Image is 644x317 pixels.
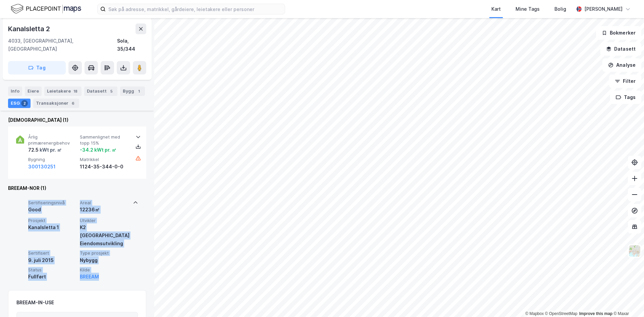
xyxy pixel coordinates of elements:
div: Fullført [28,273,77,281]
div: 1124-35-344-0-0 [80,163,129,171]
div: 18 [72,88,79,95]
div: 5 [108,88,115,95]
span: Prosjekt [28,218,77,223]
div: 4033, [GEOGRAPHIC_DATA], [GEOGRAPHIC_DATA] [8,37,117,53]
img: logo.f888ab2527a4732fd821a326f86c7f29.svg [11,3,81,15]
div: Leietakere [44,87,82,96]
span: Sertifisert [28,250,77,256]
div: Bygg [120,87,145,96]
div: [PERSON_NAME] [584,5,623,13]
div: Info [8,87,22,96]
div: Kart [491,5,501,13]
div: Kanalsletta 2 [8,23,51,34]
span: Type prosjekt [80,250,129,256]
a: Mapbox [525,311,544,316]
span: Utvikler [80,218,129,223]
div: 6 [70,100,76,107]
span: Areal [80,200,129,206]
div: 9. juli 2015 [28,256,77,264]
button: BREEAM [80,273,99,281]
div: BREEAM-IN-USE [16,299,54,307]
span: Bygning [28,157,77,162]
span: Sertifiseringsnivå [28,200,77,206]
div: Nybygg [80,256,129,264]
span: Årlig primærenergibehov [28,134,77,146]
div: K2 [GEOGRAPHIC_DATA] Eiendomsutvikling [80,223,129,248]
span: Sammenlignet med topp 15% [80,134,129,146]
span: Kilde [80,267,129,273]
div: Datasett [84,87,117,96]
div: Kanalsletta 1 [28,223,77,231]
button: Bokmerker [596,26,641,40]
div: 2 [21,100,28,107]
div: ESG [8,99,31,108]
button: Tag [8,61,66,74]
div: Eiere [25,87,42,96]
button: 300130251 [28,163,56,171]
div: BREEAM-NOR (1) [8,184,146,192]
div: Good [28,206,77,214]
div: Bolig [554,5,566,13]
img: Z [628,245,641,257]
div: 12236㎡ [80,206,129,214]
span: Status [28,267,77,273]
div: 72.5 [28,146,62,154]
button: Tags [610,91,641,104]
div: 1 [136,88,142,95]
div: Mine Tags [516,5,540,13]
div: [DEMOGRAPHIC_DATA] (1) [8,116,146,124]
a: Improve this map [579,311,612,316]
div: -34.2 kWt pr. ㎡ [80,146,116,154]
button: Datasett [600,42,641,56]
span: Matrikkel [80,157,129,162]
a: OpenStreetMap [545,311,578,316]
input: Søk på adresse, matrikkel, gårdeiere, leietakere eller personer [106,4,285,14]
div: kWt pr. ㎡ [39,146,62,154]
div: Sola, 35/344 [117,37,146,53]
button: Analyse [602,58,641,72]
iframe: Chat Widget [610,285,644,317]
button: Filter [609,74,641,88]
div: Transaksjoner [33,99,79,108]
